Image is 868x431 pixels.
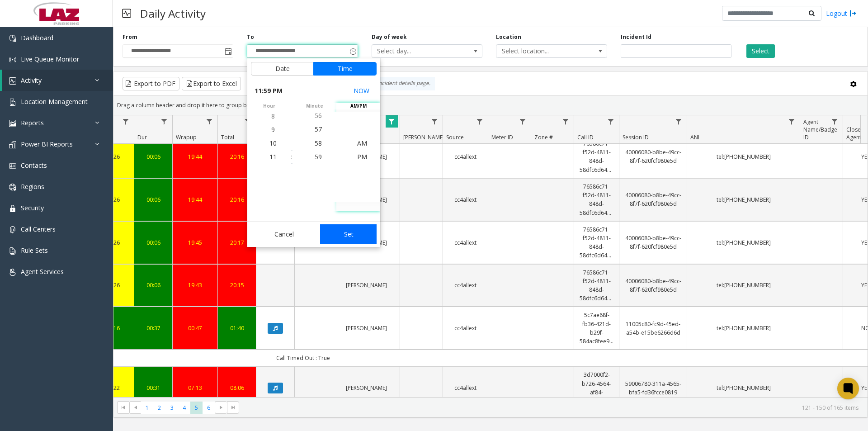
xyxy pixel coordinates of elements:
button: Set [320,224,377,244]
div: 08:06 [223,384,250,392]
a: [PERSON_NAME] [339,384,394,392]
img: 'icon' [9,162,16,170]
span: Location Management [21,97,88,106]
span: 8 [271,112,275,120]
a: tel:[PHONE_NUMBER] [693,324,794,332]
span: 10 [269,139,277,147]
a: Queue Filter Menu [120,115,132,128]
a: Agent Name/Badge ID Filter Menu [829,115,841,128]
a: 20:16 [223,195,250,204]
a: 07:13 [178,384,212,392]
div: 19:44 [178,152,212,161]
button: Select now [350,83,373,99]
span: 58 [315,138,322,147]
a: Zone # Filter Menu [560,115,572,128]
img: pageIcon [122,2,131,24]
img: 'icon' [9,205,16,212]
span: Regions [21,182,44,191]
a: [PERSON_NAME] [339,324,394,332]
span: Total [221,133,234,141]
a: 40006080-b8be-49cc-8f7f-620fcf980e5d [625,191,681,208]
a: Total Filter Menu [242,115,254,128]
span: Contacts [21,161,47,170]
img: 'icon' [9,120,16,127]
a: 00:31 [140,384,167,392]
span: hour [247,103,291,109]
a: Logout [826,9,857,18]
a: 59006780-311a-4565-bfa5-fd36fcce0819 [625,379,681,397]
a: Call ID Filter Menu [605,115,617,128]
span: Meter ID [491,133,513,141]
span: 57 [315,125,322,133]
a: 3d7000f2-b726-4564-af84-1f1d13ce749a [580,370,613,405]
span: Agent Services [21,267,64,276]
a: 19:45 [178,238,212,247]
button: Time tab [313,62,377,76]
a: 00:06 [140,238,167,247]
div: Drag a column header and drop it here to group by that column [113,97,868,113]
img: 'icon' [9,77,16,85]
a: 20:15 [223,281,250,289]
a: 5c7ae68f-fb36-421d-b29f-584ac8fee970 [580,311,613,346]
span: Select day... [372,45,460,57]
a: Session ID Filter Menu [673,115,685,128]
kendo-pager-info: 121 - 150 of 165 items [245,404,859,412]
span: AM [357,139,367,147]
span: Page 5 [190,402,203,414]
button: Date tab [251,62,314,76]
img: 'icon' [9,226,16,233]
span: Toggle popup [223,45,233,57]
span: Go to the first page [117,401,129,414]
div: 20:17 [223,238,250,247]
a: tel:[PHONE_NUMBER] [693,281,794,289]
label: To [247,33,254,41]
a: 76586c71-f52d-4811-848d-58dfc6d64b17 [580,268,613,303]
span: Dashboard [21,33,53,42]
a: 40006080-b8be-49cc-8f7f-620fcf980e5d [625,148,681,165]
span: Power BI Reports [21,140,73,148]
span: Dur [137,133,147,141]
span: 56 [315,111,322,120]
span: ANI [690,133,699,141]
span: Go to the last page [227,401,239,414]
a: 19:44 [178,195,212,204]
a: 76586c71-f52d-4811-848d-58dfc6d64b17 [580,139,613,174]
div: 00:06 [140,152,167,161]
span: Call ID [577,133,594,141]
a: ANI Filter Menu [786,115,798,128]
span: Go to the next page [217,404,225,411]
a: Parker Filter Menu [429,115,441,128]
a: 40006080-b8be-49cc-8f7f-620fcf980e5d [625,277,681,294]
h3: Daily Activity [136,2,210,24]
span: Page 2 [153,402,165,414]
a: 01:40 [223,324,250,332]
a: 00:37 [140,324,167,332]
div: : [291,152,292,161]
div: Data table [113,115,868,397]
label: Day of week [372,33,407,41]
a: 19:43 [178,281,212,289]
a: Meter ID Filter Menu [517,115,529,128]
span: Toggle popup [348,45,358,57]
span: Wrapup [176,133,197,141]
button: Select [746,44,775,58]
a: tel:[PHONE_NUMBER] [693,238,794,247]
a: 20:16 [223,152,250,161]
a: 40006080-b8be-49cc-8f7f-620fcf980e5d [625,234,681,251]
a: Dur Filter Menu [158,115,170,128]
span: Go to the first page [120,404,127,411]
img: 'icon' [9,269,16,276]
a: cc4allext [448,238,482,247]
label: Location [496,33,521,41]
label: From [123,33,137,41]
label: Incident Id [621,33,651,41]
span: Session ID [623,133,649,141]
